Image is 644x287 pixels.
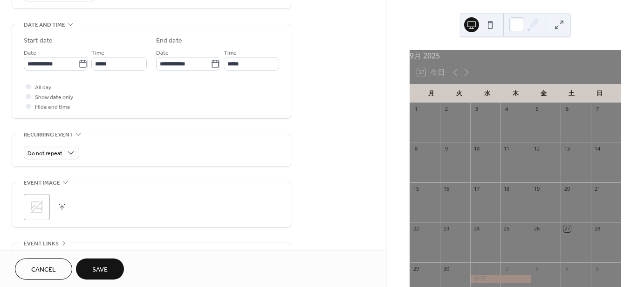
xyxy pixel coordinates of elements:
span: Save [92,265,108,275]
div: 金 [529,84,557,103]
div: 4 [503,106,510,113]
div: 火 [445,84,473,103]
div: 5 [534,106,541,113]
div: 28 [594,225,601,232]
span: Event links [24,239,59,249]
div: 13 [563,145,570,152]
div: 土 [557,84,585,103]
div: 4 [563,265,570,272]
div: 3 [473,106,480,113]
span: Date [24,48,36,58]
div: 17 [473,185,480,192]
button: Cancel [15,258,72,280]
div: 12 [534,145,541,152]
div: 月 [417,84,445,103]
div: 16 [443,185,450,192]
div: 10 [473,145,480,152]
div: 木 [501,84,529,103]
span: Date and time [24,20,65,30]
div: End date [156,36,182,46]
span: Date [156,48,169,58]
div: 5 [594,265,601,272]
div: 23 [443,225,450,232]
span: Event image [24,178,60,188]
div: 22 [412,225,419,232]
span: Cancel [31,265,56,275]
div: Start date [24,36,53,46]
div: 2 [443,106,450,113]
span: Recurring event [24,130,73,140]
span: Show date only [35,93,73,102]
div: 19 [534,185,541,192]
div: 8 [412,145,419,152]
span: Time [91,48,104,58]
div: 18 [503,185,510,192]
div: 休日 [470,275,531,283]
div: 27 [563,225,570,232]
div: 15 [412,185,419,192]
span: Hide end time [35,102,70,112]
div: 11 [503,145,510,152]
div: 30 [443,265,450,272]
div: 25 [503,225,510,232]
div: 6 [563,106,570,113]
div: 3 [534,265,541,272]
div: 9月 2025 [410,50,621,61]
div: 1 [412,106,419,113]
button: Save [76,258,124,280]
div: 日 [586,84,614,103]
div: 21 [594,185,601,192]
span: All day [35,83,51,93]
div: 24 [473,225,480,232]
div: 20 [563,185,570,192]
div: ••• [12,243,291,263]
div: 2 [503,265,510,272]
div: ; [24,194,50,220]
div: 7 [594,106,601,113]
div: 1 [473,265,480,272]
div: 14 [594,145,601,152]
span: Time [224,48,237,58]
div: 26 [534,225,541,232]
div: 9 [443,145,450,152]
span: Do not repeat [27,148,62,159]
div: 水 [473,84,501,103]
div: 29 [412,265,419,272]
